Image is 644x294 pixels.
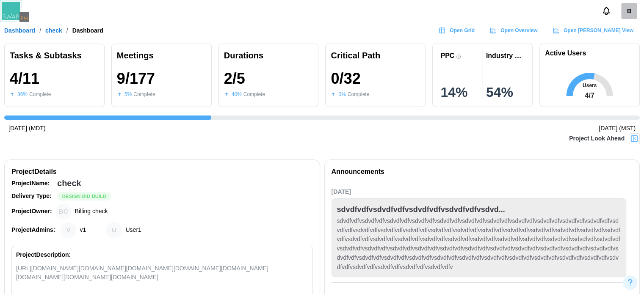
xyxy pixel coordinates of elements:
a: Open Grid [434,24,481,37]
a: Open [PERSON_NAME] View [548,24,640,37]
div: [DATE] (MST) [599,124,636,133]
strong: Project Owner: [11,208,52,214]
div: Project Name: [11,179,54,188]
a: Dashboard [4,27,35,33]
div: 54 % [486,85,525,99]
div: Industry PPC [486,52,525,60]
div: Delivery Type: [11,192,54,201]
div: B [621,3,637,19]
span: Open [PERSON_NAME] View [564,25,633,36]
div: Billing check [75,207,108,216]
div: 9 / 177 [117,70,155,87]
strong: Project Admins: [11,226,55,233]
a: Open Overview [485,24,544,37]
div: [URL][DOMAIN_NAME][DOMAIN_NAME][DOMAIN_NAME][DOMAIN_NAME][DOMAIN_NAME][DOMAIN_NAME][DOMAIN_NAME][... [16,264,308,282]
div: 0 / 32 [331,70,360,87]
div: / [66,27,68,33]
div: Complete [133,91,155,99]
div: 14 % [440,85,479,99]
div: Complete [243,91,265,99]
div: sdvdfvdfvsdvdfvdfvsdvdfvdfvsdvdfvdfvsdvd... [337,204,505,216]
div: v1 [80,225,86,235]
div: check [57,177,81,190]
span: Open Overview [500,25,537,36]
div: 4 / 11 [10,70,39,87]
h1: Active Users [545,49,586,58]
a: billingcheck2 [621,3,637,19]
div: Complete [29,91,51,99]
div: Critical Path [331,49,420,62]
div: 40 % [232,91,242,99]
div: Billing check [55,203,72,220]
div: Tasks & Subtasks [10,49,99,62]
img: Project Look Ahead Button [630,135,638,143]
div: User1 [106,222,122,238]
div: Meetings [117,49,206,62]
div: sdvdfvdfvsdvdfvdfvsdvdfvdfvsdvdfvdfvsdvdfvdfvsdvdfvdfvsdvdfvdfvsdvdfvdfvsdvdfvdfvsdvdfvdfvsdvdfvd... [337,217,621,272]
div: v1 [60,222,76,238]
div: Project Look Ahead [569,134,625,143]
div: PPC [440,52,454,60]
a: check [45,27,62,33]
button: Notifications [599,4,614,18]
div: / [39,27,41,33]
div: 36 % [17,91,28,99]
span: Open Grid [450,25,475,36]
div: [DATE] (MDT) [8,124,46,133]
div: Project Details [11,167,313,177]
div: 5 % [124,91,132,99]
div: 2 / 5 [224,70,245,87]
div: User1 [125,225,141,235]
div: Complete [348,91,369,99]
div: Announcements [332,167,384,177]
span: Design Bid Build [62,192,107,200]
div: 0 % [338,91,345,99]
div: Durations [224,49,313,62]
div: Dashboard [72,27,103,33]
div: Project Description: [16,250,71,260]
div: [DATE] [332,187,627,197]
